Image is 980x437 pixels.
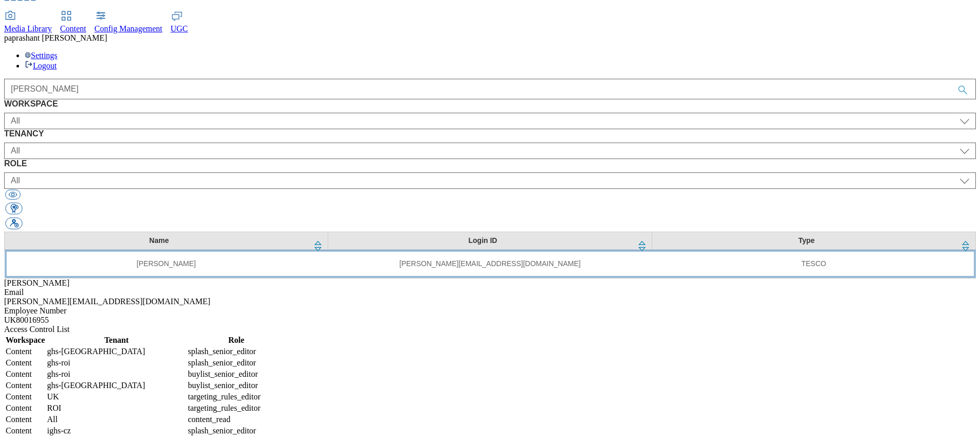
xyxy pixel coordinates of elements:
a: Media Library [4,12,52,33]
td: content_read [187,414,285,425]
div: Login ID [334,236,631,246]
a: Content [60,12,86,33]
td: [PERSON_NAME] [5,250,328,278]
td: ROI [46,403,186,413]
a: Logout [25,61,57,70]
td: buylist_senior_editor [187,380,285,391]
label: WORKSPACE [4,99,976,109]
div: Type [658,236,955,246]
td: [PERSON_NAME][EMAIL_ADDRESS][DOMAIN_NAME] [328,250,652,278]
div: Name [11,236,307,246]
span: UGC [171,24,188,33]
td: TESCO [652,250,975,278]
td: targeting_rules_editor [187,403,285,413]
div: Access Control List [4,325,976,334]
div: [PERSON_NAME][EMAIL_ADDRESS][DOMAIN_NAME] [4,297,976,306]
td: Content [5,414,45,425]
div: UK80016955 [4,316,976,325]
span: Config Management [95,24,163,33]
span: Media Library [4,24,52,33]
td: Content [5,380,45,391]
td: Content [5,346,45,357]
a: UGC [171,12,188,33]
td: Content [5,426,45,436]
td: Content [5,369,45,379]
td: UK [46,392,186,402]
span: pa [4,33,12,42]
td: splash_senior_editor [187,358,285,368]
td: splash_senior_editor [187,426,285,436]
a: Config Management [95,12,163,33]
label: ROLE [4,159,976,168]
td: targeting_rules_editor [187,392,285,402]
div: Email [4,288,976,297]
span: [PERSON_NAME] [4,278,69,287]
div: Employee Number [4,306,976,316]
span: Content [60,24,86,33]
td: Content [5,358,45,368]
td: ghs-roi [46,358,186,368]
td: ghs-[GEOGRAPHIC_DATA] [46,380,186,391]
td: splash_senior_editor [187,346,285,357]
td: buylist_senior_editor [187,369,285,379]
td: Content [5,392,45,402]
td: All [46,414,186,425]
td: ghs-[GEOGRAPHIC_DATA] [46,346,186,357]
a: Settings [25,51,58,60]
td: ighs-cz [46,426,186,436]
td: ghs-roi [46,369,186,379]
span: prashant [PERSON_NAME] [12,33,107,42]
th: Role [187,335,285,345]
td: Content [5,403,45,413]
input: Accessible label text [4,79,976,99]
th: Tenant [46,335,186,345]
label: TENANCY [4,129,976,138]
th: Workspace [5,335,45,345]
